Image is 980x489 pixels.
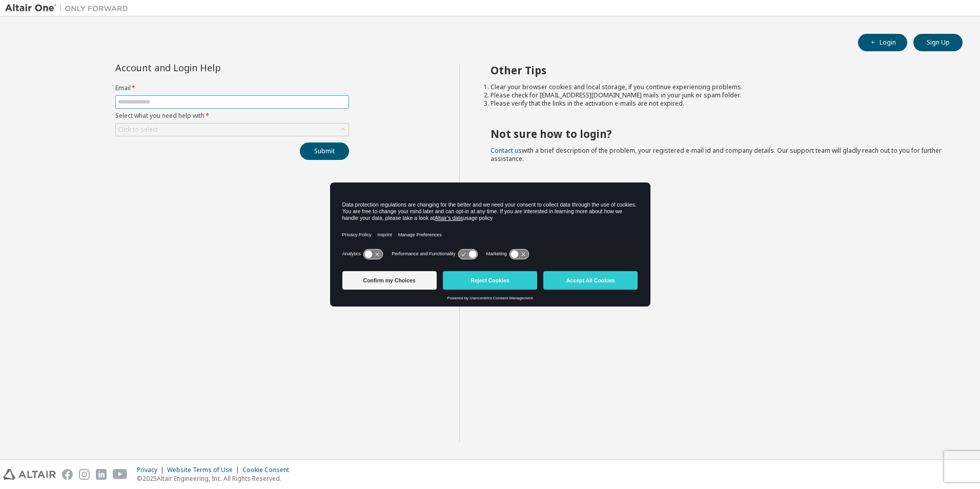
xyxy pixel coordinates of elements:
span: with a brief description of the problem, your registered e-mail id and company details. Our suppo... [491,146,942,163]
button: Submit [300,142,349,160]
button: Sign Up [913,34,963,51]
div: Account and Login Help [115,64,302,72]
li: Please verify that the links in the activation e-mails are not expired. [491,99,945,108]
button: Login [858,34,907,51]
img: facebook.svg [62,469,73,480]
label: Email [115,84,349,92]
h2: Other Tips [491,64,945,77]
div: Cookie Consent [242,466,295,474]
img: youtube.svg [113,469,128,480]
div: Website Terms of Use [167,466,242,474]
a: Contact us [491,146,522,155]
h2: Not sure how to login? [491,127,945,140]
img: instagram.svg [79,469,90,480]
div: Privacy [137,466,167,474]
img: altair_logo.svg [3,469,56,480]
li: Clear your browser cookies and local storage, if you continue experiencing problems. [491,83,945,91]
label: Select what you need help with [115,112,349,120]
img: linkedin.svg [96,469,107,480]
li: Please check for [EMAIL_ADDRESS][DOMAIN_NAME] mails in your junk or spam folder. [491,91,945,99]
p: © 2025 Altair Engineering, Inc. All Rights Reserved. [137,474,295,483]
img: Altair One [5,3,133,13]
div: Click to select [118,126,158,134]
div: Click to select [116,124,349,136]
